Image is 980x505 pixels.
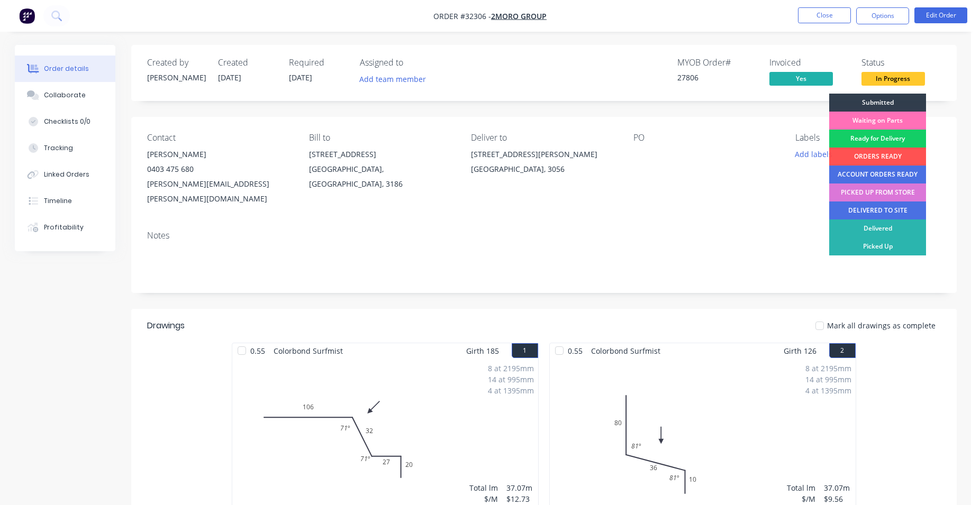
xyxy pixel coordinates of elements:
[914,7,967,23] button: Edit Order
[15,161,115,188] button: Linked Orders
[829,94,926,112] div: Submitted
[44,117,90,126] div: Checklists 0/0
[805,374,851,385] div: 14 at 995mm
[44,223,84,232] div: Profitability
[829,166,926,183] div: ACCOUNT ORDERS READY
[769,72,833,85] span: Yes
[466,343,499,359] span: Girth 185
[309,133,454,143] div: Bill to
[787,493,815,504] div: $/M
[790,147,838,161] button: Add labels
[488,374,534,385] div: 14 at 995mm
[269,343,347,359] span: Colorbond Surfmist
[309,162,454,191] div: [GEOGRAPHIC_DATA], [GEOGRAPHIC_DATA], 3186
[829,183,926,201] div: PICKED UP FROM STORE
[512,343,538,358] button: 1
[471,133,616,143] div: Deliver to
[633,133,778,143] div: PO
[795,133,940,143] div: Labels
[564,343,587,359] span: 0.55
[360,58,466,68] div: Assigned to
[147,58,205,68] div: Created by
[147,72,205,83] div: [PERSON_NAME]
[587,343,665,359] span: Colorbond Surfmist
[787,482,815,493] div: Total lm
[19,8,35,24] img: Factory
[471,147,616,162] div: [STREET_ADDRESS][PERSON_NAME]
[471,147,616,181] div: [STREET_ADDRESS][PERSON_NAME][GEOGRAPHIC_DATA], 3056
[469,482,498,493] div: Total lm
[218,72,241,82] span: [DATE]
[829,130,926,148] div: Ready for Delivery
[44,64,89,74] div: Order details
[309,147,454,191] div: [STREET_ADDRESS][GEOGRAPHIC_DATA], [GEOGRAPHIC_DATA], 3186
[829,112,926,130] div: Waiting on Parts
[147,162,292,177] div: 0403 475 680
[360,72,432,86] button: Add team member
[289,58,347,68] div: Required
[44,143,73,153] div: Tracking
[677,58,757,68] div: MYOB Order #
[44,170,89,179] div: Linked Orders
[824,493,851,504] div: $9.56
[147,133,292,143] div: Contact
[824,482,851,493] div: 37.07m
[798,7,851,23] button: Close
[769,58,849,68] div: Invoiced
[861,72,925,85] span: In Progress
[829,343,856,358] button: 2
[246,343,269,359] span: 0.55
[147,147,292,162] div: [PERSON_NAME]
[15,82,115,108] button: Collaborate
[44,196,72,206] div: Timeline
[15,135,115,161] button: Tracking
[861,72,925,88] button: In Progress
[805,363,851,374] div: 8 at 2195mm
[829,148,926,166] div: ORDERS READY
[829,201,926,219] div: DELIVERED TO SITE
[44,90,86,100] div: Collaborate
[805,385,851,396] div: 4 at 1395mm
[433,11,491,21] span: Order #32306 -
[218,58,276,68] div: Created
[829,237,926,255] div: Picked Up
[471,162,616,177] div: [GEOGRAPHIC_DATA], 3056
[353,72,431,86] button: Add team member
[15,108,115,135] button: Checklists 0/0
[856,7,909,24] button: Options
[488,363,534,374] div: 8 at 2195mm
[147,147,292,206] div: [PERSON_NAME]0403 475 680[PERSON_NAME][EMAIL_ADDRESS][PERSON_NAME][DOMAIN_NAME]
[491,11,547,21] a: 2MORO GROUP
[309,147,454,162] div: [STREET_ADDRESS]
[469,493,498,504] div: $/M
[15,56,115,82] button: Order details
[488,385,534,396] div: 4 at 1395mm
[677,72,757,83] div: 27806
[506,493,534,504] div: $12.73
[784,343,816,359] span: Girth 126
[15,188,115,214] button: Timeline
[147,319,185,332] div: Drawings
[147,231,941,241] div: Notes
[15,214,115,241] button: Profitability
[861,58,941,68] div: Status
[289,72,312,82] span: [DATE]
[829,219,926,237] div: Delivered
[147,177,292,206] div: [PERSON_NAME][EMAIL_ADDRESS][PERSON_NAME][DOMAIN_NAME]
[506,482,534,493] div: 37.07m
